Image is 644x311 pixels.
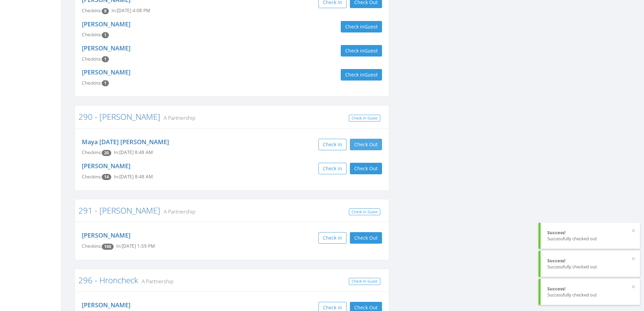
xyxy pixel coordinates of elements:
[631,284,635,290] button: ×
[82,20,130,28] a: [PERSON_NAME]
[160,208,195,215] small: A Partnership
[364,47,378,54] span: Guest
[82,31,102,38] span: Checkins:
[631,256,635,262] button: ×
[318,232,347,244] button: Check in
[82,162,130,170] a: [PERSON_NAME]
[364,23,378,30] span: Guest
[82,243,102,249] span: Checkins:
[78,274,138,286] a: 296 - Hroncheck
[547,292,633,298] div: Successfully checked out
[318,139,347,150] button: Check in
[350,163,382,174] button: Check Out
[116,243,155,249] span: In: [DATE] 1:59 PM
[82,231,130,239] a: [PERSON_NAME]
[82,7,102,14] span: Checkins:
[82,80,102,86] span: Checkins:
[547,286,633,292] div: Success!
[547,258,633,264] div: Success!
[102,80,109,86] span: Checkin count
[349,115,380,122] a: Check In Guest
[102,8,109,14] span: Checkin count
[350,139,382,150] button: Check Out
[631,227,635,234] button: ×
[78,111,160,122] a: 290 - [PERSON_NAME]
[341,45,382,57] button: Check inGuest
[318,163,347,174] button: Check in
[82,138,169,146] a: Maya [DATE] [PERSON_NAME]
[160,114,195,121] small: A Partnership
[102,244,114,250] span: Checkin count
[364,71,378,78] span: Guest
[102,174,111,180] span: Checkin count
[102,56,109,62] span: Checkin count
[341,69,382,81] button: Check inGuest
[547,264,633,270] div: Successfully checked out
[78,205,160,216] a: 291 - [PERSON_NAME]
[82,174,102,180] span: Checkins:
[114,149,153,155] span: In: [DATE] 8:48 AM
[114,174,153,180] span: In: [DATE] 8:48 AM
[349,208,380,216] a: Check In Guest
[350,232,382,244] button: Check Out
[102,32,109,38] span: Checkin count
[82,68,130,76] a: [PERSON_NAME]
[138,277,173,285] small: A Partnership
[82,44,130,52] a: [PERSON_NAME]
[547,236,633,242] div: Successfully checked out
[112,7,150,14] span: In: [DATE] 4:08 PM
[82,149,102,155] span: Checkins:
[82,301,130,309] a: [PERSON_NAME]
[102,150,111,156] span: Checkin count
[82,56,102,62] span: Checkins:
[547,229,633,236] div: Success!
[349,278,380,285] a: Check In Guest
[341,21,382,32] button: Check inGuest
